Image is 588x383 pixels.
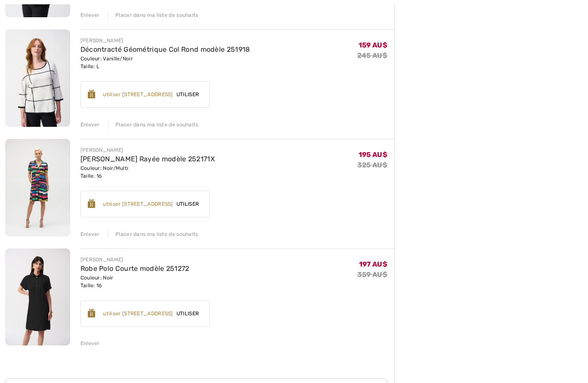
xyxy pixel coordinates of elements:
[5,29,70,127] img: Décontracté Géométrique Col Rond modèle 251918
[108,11,198,19] div: Placer dans ma liste de souhaits
[80,339,100,347] div: Enlever
[80,155,215,163] a: [PERSON_NAME] Rayée modèle 252171X
[173,310,202,317] span: Utiliser
[103,200,173,208] div: utiliser [STREET_ADDRESS]
[80,146,215,154] div: [PERSON_NAME]
[359,41,387,49] span: 159 AU$
[108,230,198,238] div: Placer dans ma liste de souhaits
[80,230,100,238] div: Enlever
[108,121,198,129] div: Placer dans ma liste de souhaits
[173,200,202,208] span: Utiliser
[80,121,100,129] div: Enlever
[5,139,70,236] img: Robe Portefeuille Rayée modèle 252171X
[359,151,387,159] span: 195 AU$
[357,270,387,279] s: 359 AU$
[80,274,189,289] div: Couleur: Noir Taille: 16
[357,161,387,169] s: 325 AU$
[80,256,189,264] div: [PERSON_NAME]
[88,90,96,98] img: Reward-Logo.svg
[173,91,202,98] span: Utiliser
[80,264,189,273] a: Robe Polo Courte modèle 251272
[103,91,173,98] div: utiliser [STREET_ADDRESS]
[359,260,387,268] span: 197 AU$
[88,309,96,317] img: Reward-Logo.svg
[88,199,96,208] img: Reward-Logo.svg
[80,45,250,53] a: Décontracté Géométrique Col Rond modèle 251918
[5,248,70,346] img: Robe Polo Courte modèle 251272
[80,164,215,180] div: Couleur: Noir/Multi Taille: 16
[80,11,100,19] div: Enlever
[80,37,250,44] div: [PERSON_NAME]
[357,51,387,60] s: 245 AU$
[103,310,173,317] div: utiliser [STREET_ADDRESS]
[80,55,250,70] div: Couleur: Vanille/Noir Taille: L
